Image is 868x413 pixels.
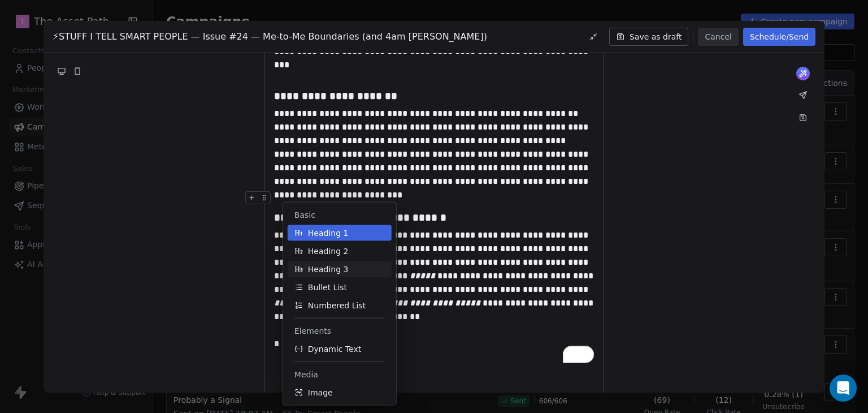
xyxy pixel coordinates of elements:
[308,227,349,239] span: Heading 1
[743,28,815,46] button: Schedule/Send
[53,30,487,44] span: ⚡STUFF I TELL SMART PEOPLE — Issue #24 — Me-to-Me Boundaries (and 4am [PERSON_NAME])
[308,343,362,355] span: Dynamic Text
[288,279,392,295] button: Bullet List
[288,261,392,277] button: Heading 3
[308,387,333,398] span: Image
[288,385,392,401] button: Image
[698,28,738,46] button: Cancel
[308,282,347,293] span: Bullet List
[308,246,349,257] span: Heading 2
[288,298,392,313] button: Numbered List
[294,325,385,337] span: Elements
[308,264,349,275] span: Heading 3
[288,243,392,259] button: Heading 2
[294,209,385,221] span: Basic
[308,300,366,311] span: Numbered List
[609,28,689,46] button: Save as draft
[288,341,392,357] button: Dynamic Text
[288,225,392,241] button: Heading 1
[830,375,857,402] div: Open Intercom Messenger
[294,369,385,380] span: Media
